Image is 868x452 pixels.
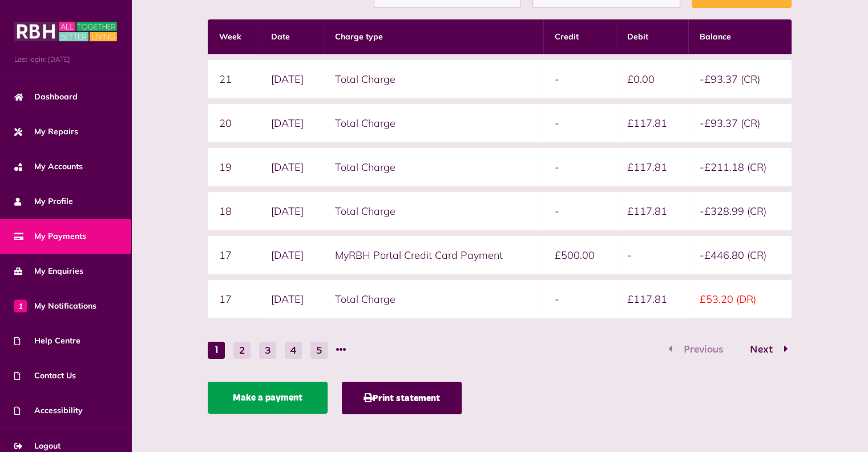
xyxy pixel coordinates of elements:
td: Total Charge [324,60,543,98]
td: [DATE] [260,104,324,142]
td: £117.81 [616,192,688,230]
span: My Notifications [14,300,96,312]
td: £117.81 [616,104,688,142]
td: -£446.80 (CR) [688,236,792,274]
th: Date [260,19,324,54]
button: Go to page 3 [259,342,276,359]
td: -£211.18 (CR) [688,148,792,186]
button: Print statement [342,382,462,414]
span: My Accounts [14,161,83,173]
span: My Repairs [14,126,78,138]
button: Go to page 2 [233,342,251,359]
td: [DATE] [260,236,324,274]
td: [DATE] [260,60,324,98]
td: £53.20 (DR) [688,280,792,318]
td: 18 [208,192,260,230]
td: [DATE] [260,148,324,186]
td: [DATE] [260,192,324,230]
td: Total Charge [324,192,543,230]
td: £500.00 [543,236,616,274]
span: Dashboard [14,91,78,103]
td: Total Charge [324,280,543,318]
span: Last login: [DATE] [14,54,117,65]
td: Total Charge [324,104,543,142]
span: My Profile [14,195,73,207]
td: £117.81 [616,148,688,186]
span: Contact Us [14,370,76,382]
td: - [616,236,688,274]
td: 17 [208,236,260,274]
td: - [543,60,616,98]
th: Balance [688,19,792,54]
th: Debit [616,19,688,54]
span: Logout [14,440,60,452]
span: 1 [14,299,27,312]
td: - [543,104,616,142]
th: Week [208,19,260,54]
span: Next [741,345,781,355]
span: Accessibility [14,405,83,417]
td: Total Charge [324,148,543,186]
img: MyRBH [14,20,117,43]
td: -£93.37 (CR) [688,60,792,98]
span: Help Centre [14,335,80,347]
td: 17 [208,280,260,318]
button: Go to page 4 [285,342,302,359]
button: Go to page 2 [738,342,792,358]
td: - [543,148,616,186]
td: - [543,280,616,318]
a: Make a payment [208,382,328,414]
td: - [543,192,616,230]
td: 20 [208,104,260,142]
th: Charge type [324,19,543,54]
td: -£93.37 (CR) [688,104,792,142]
td: £0.00 [616,60,688,98]
th: Credit [543,19,616,54]
td: £117.81 [616,280,688,318]
span: My Enquiries [14,265,83,277]
td: -£328.99 (CR) [688,192,792,230]
td: [DATE] [260,280,324,318]
td: 21 [208,60,260,98]
td: MyRBH Portal Credit Card Payment [324,236,543,274]
span: My Payments [14,230,86,242]
td: 19 [208,148,260,186]
button: Go to page 5 [310,342,328,359]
